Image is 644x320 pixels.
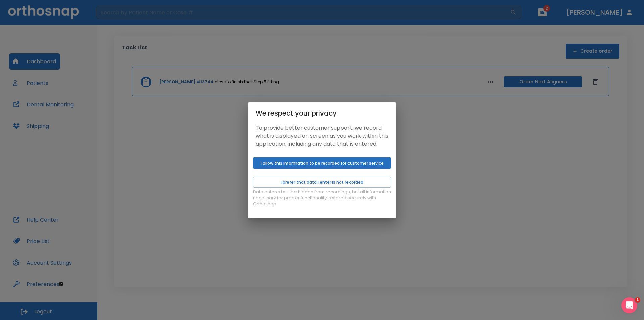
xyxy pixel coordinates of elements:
p: To provide better customer support, we record what is displayed on screen as you work within this... [256,124,388,148]
span: 1 [635,297,640,303]
iframe: Intercom live chat [621,297,637,313]
div: We respect your privacy [256,108,388,119]
button: I allow this information to be recorded for customer service [253,157,391,169]
p: Data entered will be hidden from recordings, but all information necessary for proper functionali... [253,189,391,207]
button: I prefer that data I enter is not recorded [253,177,391,188]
